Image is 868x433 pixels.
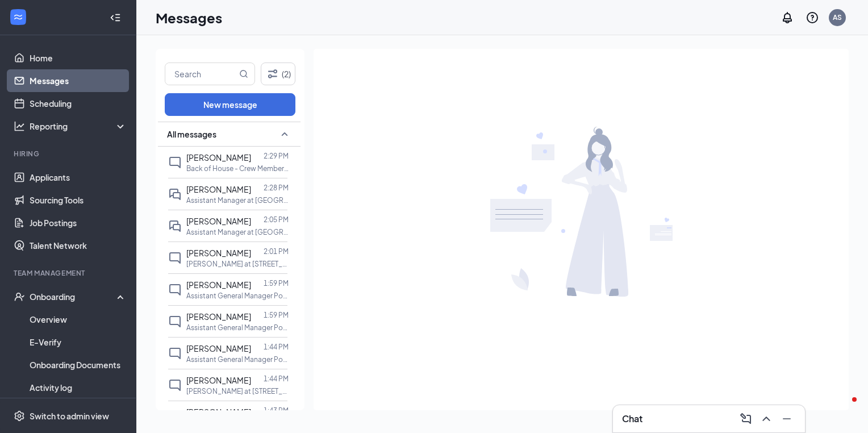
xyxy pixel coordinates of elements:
p: 2:28 PM [264,183,289,193]
span: [PERSON_NAME] [186,184,251,194]
a: Job Postings [30,211,127,234]
span: [PERSON_NAME] [186,311,251,322]
svg: Analysis [14,120,25,132]
svg: Collapse [110,12,121,23]
a: Scheduling [30,92,127,115]
p: 2:01 PM [264,247,289,256]
a: Applicants [30,166,127,189]
h3: Chat [622,413,642,425]
p: Assistant General Manager Position at [STREET_ADDRESS], [186,355,289,364]
p: Assistant Manager at [GEOGRAPHIC_DATA] [186,195,289,205]
span: [PERSON_NAME] [186,407,251,417]
p: 1:59 PM [264,310,289,320]
svg: DoubleChat [168,219,182,233]
p: [PERSON_NAME] at [STREET_ADDRESS], [186,259,289,269]
a: E-Verify [30,331,127,353]
a: Overview [30,308,127,331]
svg: QuestionInfo [806,11,819,24]
svg: ChevronUp [759,412,773,426]
p: 1:44 PM [264,374,289,384]
svg: ChatInactive [168,156,182,169]
h1: Messages [156,8,222,27]
svg: MagnifyingGlass [239,69,248,78]
span: [PERSON_NAME] [186,152,251,163]
span: [PERSON_NAME] [186,216,251,226]
div: AS [833,13,842,22]
iframe: Intercom live chat [829,394,857,422]
p: 2:29 PM [264,151,289,161]
p: 2:05 PM [264,215,289,224]
div: Onboarding [30,291,117,302]
span: [PERSON_NAME] [186,343,251,353]
svg: Minimize [780,412,794,426]
span: [PERSON_NAME] [186,248,251,258]
svg: SmallChevronUp [278,127,291,141]
a: Messages [30,69,127,92]
p: Back of House - Crew Member at [GEOGRAPHIC_DATA] [186,164,289,173]
button: Minimize [778,410,796,428]
a: Sourcing Tools [30,189,127,211]
svg: DoubleChat [168,188,182,201]
button: New message [165,93,295,116]
span: [PERSON_NAME] [186,280,251,290]
span: [PERSON_NAME] [186,375,251,385]
div: Team Management [14,268,124,278]
a: Onboarding Documents [30,353,127,376]
a: Talent Network [30,234,127,257]
div: Hiring [14,149,124,159]
input: Search [165,63,237,85]
p: 1:44 PM [264,342,289,352]
button: ComposeMessage [737,410,755,428]
svg: Filter [266,67,279,81]
svg: Notifications [781,11,794,24]
div: Reporting [30,120,127,132]
svg: ComposeMessage [739,412,753,426]
p: [PERSON_NAME] at [STREET_ADDRESS], [186,386,289,396]
svg: ChatInactive [168,347,182,360]
svg: ChatInactive [168,251,182,265]
span: All messages [167,128,216,140]
p: Assistant General Manager Position at [STREET_ADDRESS], [186,291,289,301]
svg: UserCheck [14,291,25,302]
svg: ChatInactive [168,283,182,297]
svg: Settings [14,410,25,422]
p: Assistant General Manager Position at [STREET_ADDRESS], [186,323,289,332]
p: Assistant Manager at [GEOGRAPHIC_DATA], [GEOGRAPHIC_DATA] [186,227,289,237]
a: Activity log [30,376,127,399]
p: 1:59 PM [264,278,289,288]
svg: ChatInactive [168,315,182,328]
svg: WorkstreamLogo [12,11,24,23]
a: Home [30,47,127,69]
button: Filter (2) [261,63,295,85]
svg: ChatInactive [168,378,182,392]
p: 1:43 PM [264,406,289,415]
div: Switch to admin view [30,410,109,422]
svg: ChatInactive [168,410,182,424]
button: ChevronUp [757,410,775,428]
